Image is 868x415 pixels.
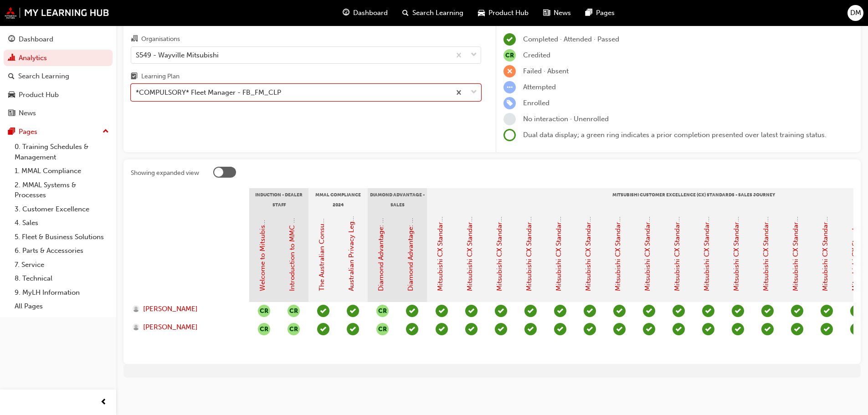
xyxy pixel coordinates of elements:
[376,305,389,317] button: null-icon
[673,323,685,335] span: learningRecordVerb_PASS-icon
[523,67,569,75] span: Failed · Absent
[5,7,109,19] a: mmal
[406,323,418,335] span: learningRecordVerb_PASS-icon
[586,7,592,19] span: pages-icon
[503,97,516,109] span: learningRecordVerb_ENROLL-icon
[613,323,626,335] span: learningRecordVerb_PASS-icon
[523,99,550,107] span: Enrolled
[523,115,609,123] span: No interaction · Unenrolled
[821,305,833,317] span: learningRecordVerb_PASS-icon
[732,323,744,335] span: learningRecordVerb_PASS-icon
[8,54,15,62] span: chart-icon
[4,123,113,140] button: Pages
[554,323,566,335] span: learningRecordVerb_PASS-icon
[478,7,485,19] span: car-icon
[702,323,714,335] span: learningRecordVerb_PASS-icon
[141,72,180,81] div: Learning Plan
[136,50,219,60] div: S549 - Wayville Mitsubishi
[554,8,571,18] span: News
[503,113,516,125] span: learningRecordVerb_NONE-icon
[376,323,389,335] button: null-icon
[258,305,270,317] button: null-icon
[335,4,395,22] a: guage-iconDashboard
[850,305,863,317] span: learningRecordVerb_PASS-icon
[11,230,113,244] a: 5. Fleet & Business Solutions
[613,305,626,317] span: learningRecordVerb_PASS-icon
[100,397,107,408] span: prev-icon
[4,50,113,67] a: Analytics
[791,305,803,317] span: learningRecordVerb_PASS-icon
[368,188,427,211] div: Diamond Advantage - Sales
[353,8,388,18] span: Dashboard
[471,4,536,22] a: car-iconProduct Hub
[523,131,827,139] span: Dual data display; a green ring indicates a prior completion presented over latest training status.
[543,7,550,19] span: news-icon
[131,35,138,43] span: organisation-icon
[847,5,863,21] button: DM
[288,305,300,317] button: null-icon
[133,304,241,314] a: [PERSON_NAME]
[436,305,448,317] span: learningRecordVerb_PASS-icon
[596,8,615,18] span: Pages
[4,87,113,103] a: Product Hub
[524,305,537,317] span: learningRecordVerb_PASS-icon
[523,51,550,59] span: Credited
[11,140,113,164] a: 0. Training Schedules & Management
[136,87,281,98] div: *COMPULSORY* Fleet Manager - FB_FM_CLP
[578,4,622,22] a: pages-iconPages
[11,164,113,178] a: 1. MMAL Compliance
[8,72,15,81] span: search-icon
[761,323,774,335] span: learningRecordVerb_PASS-icon
[317,305,329,317] span: learningRecordVerb_PASS-icon
[131,169,199,178] div: Showing expanded view
[8,91,15,99] span: car-icon
[347,323,359,335] span: learningRecordVerb_PASS-icon
[141,35,180,44] div: Organisations
[471,49,477,61] span: down-icon
[503,81,516,93] span: learningRecordVerb_ATTEMPT-icon
[523,35,619,43] span: Completed · Attended · Passed
[406,179,415,291] a: Diamond Advantage: Sales Training
[11,216,113,230] a: 4. Sales
[11,178,113,202] a: 2. MMAL Systems & Processes
[643,305,655,317] span: learningRecordVerb_PASS-icon
[8,128,15,136] span: pages-icon
[347,305,359,317] span: learningRecordVerb_PASS-icon
[11,286,113,300] a: 9. MyLH Information
[103,126,109,138] span: up-icon
[436,323,448,335] span: learningRecordVerb_PASS-icon
[258,323,270,335] button: null-icon
[11,244,113,258] a: 6. Parts & Accessories
[4,105,113,122] a: News
[395,4,471,22] a: search-iconSearch Learning
[19,90,59,100] div: Product Hub
[19,34,53,45] div: Dashboard
[11,299,113,313] a: All Pages
[11,258,113,272] a: 7. Service
[288,323,300,335] button: null-icon
[524,323,537,335] span: learningRecordVerb_PASS-icon
[308,188,368,211] div: MMAL Compliance 2024
[673,305,685,317] span: learningRecordVerb_PASS-icon
[406,305,418,317] span: learningRecordVerb_PASS-icon
[584,305,596,317] span: learningRecordVerb_PASS-icon
[503,33,516,46] span: learningRecordVerb_COMPLETE-icon
[11,272,113,286] a: 8. Technical
[554,305,566,317] span: learningRecordVerb_PASS-icon
[523,83,556,91] span: Attempted
[343,7,349,19] span: guage-icon
[8,36,15,44] span: guage-icon
[133,322,241,333] a: [PERSON_NAME]
[377,179,385,291] a: Diamond Advantage: Fundamentals
[465,323,478,335] span: learningRecordVerb_PASS-icon
[761,305,774,317] span: learningRecordVerb_PASS-icon
[8,109,15,118] span: news-icon
[402,7,409,19] span: search-icon
[536,4,578,22] a: news-iconNews
[643,323,655,335] span: learningRecordVerb_PASS-icon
